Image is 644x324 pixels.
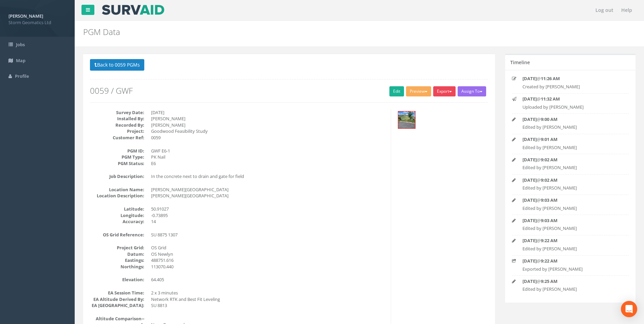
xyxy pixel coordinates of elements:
[15,73,29,79] span: Profile
[83,28,542,36] h2: PGM Data
[522,246,618,252] p: Edited by [PERSON_NAME]
[151,245,386,251] dd: OS Grid
[406,86,431,96] button: Preview
[16,41,25,48] span: Jobs
[151,160,386,167] dd: E6
[522,177,618,183] p: @
[90,264,144,270] dt: Northings:
[522,217,618,224] p: @
[151,251,386,257] dd: OS Newlyn
[151,173,386,180] dd: In the concrete next to drain and gate for field
[621,301,637,317] div: Open Intercom Messenger
[90,212,144,219] dt: Longitude:
[522,144,618,151] p: Edited by [PERSON_NAME]
[151,276,386,283] dd: 64.405
[522,164,618,171] p: Edited by [PERSON_NAME]
[541,116,557,122] strong: 9:00 AM
[151,264,386,270] dd: 113070.440
[90,59,144,71] button: Back to 0059 PGMs
[398,111,415,128] img: b9e7b7f3-40e5-dd03-7de7-adb22695d33c_2e32ae61-054d-b3ac-f23d-688fd25ce3a4_thumb.jpg
[151,212,386,219] dd: -0.73895
[151,148,386,154] dd: GWF E6-1
[151,186,386,193] dd: [PERSON_NAME][GEOGRAPHIC_DATA]
[522,75,618,82] p: @
[151,257,386,264] dd: 488751.616
[522,177,537,183] strong: [DATE]
[16,57,25,64] span: Map
[151,290,386,296] dd: 2 x 3 minutes
[522,286,618,292] p: Edited by [PERSON_NAME]
[510,60,530,65] h5: Timeline
[90,193,144,199] dt: Location Description:
[541,157,557,163] strong: 9:02 AM
[522,124,618,130] p: Edited by [PERSON_NAME]
[522,217,537,223] strong: [DATE]
[151,115,386,122] dd: [PERSON_NAME]
[522,258,618,264] p: @
[90,245,144,251] dt: Project Grid:
[90,206,144,212] dt: Latitude:
[522,278,537,284] strong: [DATE]
[541,177,557,183] strong: 9:02 AM
[151,296,386,303] dd: Network RTK and Best Fit Leveling
[433,86,456,96] button: Export
[522,96,537,102] strong: [DATE]
[541,217,557,223] strong: 9:03 AM
[90,109,144,116] dt: Survey Date:
[90,302,144,309] dt: EA [GEOGRAPHIC_DATA]:
[90,276,144,283] dt: Elevation:
[90,173,144,180] dt: Job Description:
[90,154,144,160] dt: PGM Type:
[522,237,537,244] strong: [DATE]
[522,197,618,203] p: @
[458,86,486,96] button: Assign To
[522,116,537,122] strong: [DATE]
[8,11,66,25] a: [PERSON_NAME] Storm Geomatics Ltd
[90,316,144,322] dt: Altitude Comparison--
[522,157,618,163] p: @
[541,136,557,142] strong: 9:01 AM
[541,96,560,102] strong: 11:32 AM
[151,218,386,225] dd: 14
[389,86,404,96] a: Edit
[522,84,618,90] p: Created by [PERSON_NAME]
[90,134,144,141] dt: Customer Ref:
[90,115,144,122] dt: Installed By:
[541,75,560,82] strong: 11:26 AM
[522,136,537,142] strong: [DATE]
[522,278,618,285] p: @
[90,86,488,95] h2: 0059 / GWF
[151,109,386,116] dd: [DATE]
[90,186,144,193] dt: Location Name:
[90,251,144,257] dt: Datum:
[151,122,386,128] dd: [PERSON_NAME]
[90,218,144,225] dt: Accuracy:
[522,237,618,244] p: @
[151,128,386,134] dd: Goodwood Feasibility Study
[90,128,144,134] dt: Project:
[522,225,618,232] p: Edited by [PERSON_NAME]
[90,160,144,167] dt: PGM Status:
[90,148,144,154] dt: PGM ID:
[151,206,386,212] dd: 50.91027
[151,232,386,238] dd: SU 8875 1307
[522,266,618,272] p: Exported by [PERSON_NAME]
[522,116,618,123] p: @
[151,154,386,160] dd: PK Nail
[90,257,144,264] dt: Eastings:
[522,136,618,143] p: @
[522,157,537,163] strong: [DATE]
[151,193,386,199] dd: [PERSON_NAME][GEOGRAPHIC_DATA]
[8,19,66,26] span: Storm Geomatics Ltd
[522,104,618,110] p: Uploaded by [PERSON_NAME]
[522,185,618,191] p: Edited by [PERSON_NAME]
[522,96,618,102] p: @
[541,197,557,203] strong: 9:03 AM
[522,197,537,203] strong: [DATE]
[90,122,144,128] dt: Recorded By:
[151,302,386,309] dd: SU 8813
[90,290,144,296] dt: EA Session Time:
[522,205,618,212] p: Edited by [PERSON_NAME]
[541,237,557,244] strong: 9:22 AM
[90,296,144,303] dt: EA Altitude Derived By:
